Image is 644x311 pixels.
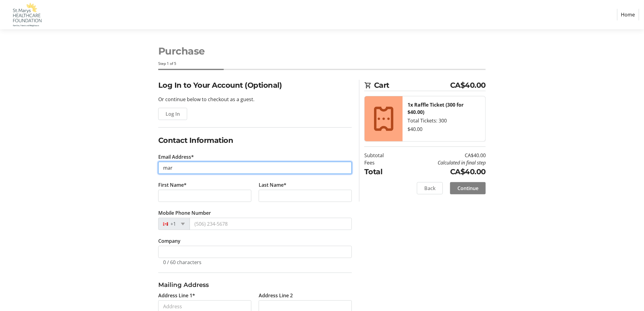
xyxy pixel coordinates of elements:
[450,182,486,194] button: Continue
[158,153,194,161] label: Email Address*
[408,125,481,133] div: $40.00
[259,181,286,189] label: Last Name*
[163,259,201,266] tr-character-limit: 0 / 60 characters
[417,182,443,194] button: Back
[158,96,352,103] p: Or continue below to checkout as a guest.
[364,166,399,177] td: Total
[158,237,180,245] label: Company
[158,61,486,66] div: Step 1 of 5
[158,209,211,217] label: Mobile Phone Number
[158,80,352,91] h2: Log In to Your Account (Optional)
[450,80,486,91] span: CA$40.00
[5,2,48,27] img: St. Marys Healthcare Foundation's Logo
[158,181,187,189] label: First Name*
[408,117,481,124] div: Total Tickets: 300
[399,166,486,177] td: CA$40.00
[190,218,352,230] input: (506) 234-5678
[457,185,478,192] span: Continue
[158,108,187,120] button: Log In
[158,44,486,58] h1: Purchase
[364,159,399,166] td: Fees
[259,292,293,299] label: Address Line 2
[166,110,180,118] span: Log In
[617,9,639,20] a: Home
[158,280,352,289] h3: Mailing Address
[399,152,486,159] td: CA$40.00
[374,80,450,91] span: Cart
[158,292,195,299] label: Address Line 1*
[364,152,399,159] td: Subtotal
[399,159,486,166] td: Calculated in final step
[408,101,464,115] strong: 1x Raffle Ticket (300 for $40.00)
[424,185,436,192] span: Back
[158,135,352,146] h2: Contact Information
